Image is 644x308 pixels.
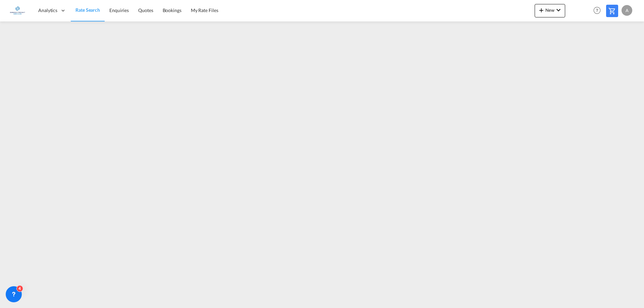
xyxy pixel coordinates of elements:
img: e1326340b7c511ef854e8d6a806141ad.jpg [10,3,25,18]
span: My Rate Files [191,7,218,13]
span: Bookings [163,7,181,13]
div: Help [591,5,606,17]
md-icon: icon-chevron-down [554,6,562,14]
div: A [622,5,632,16]
span: Analytics [38,7,57,14]
span: Enquiries [109,7,129,13]
span: Help [591,5,603,16]
md-icon: icon-plus 400-fg [537,6,545,14]
span: Quotes [138,7,153,13]
span: Rate Search [75,7,100,13]
button: icon-plus 400-fgNewicon-chevron-down [535,4,565,17]
span: New [537,7,562,13]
